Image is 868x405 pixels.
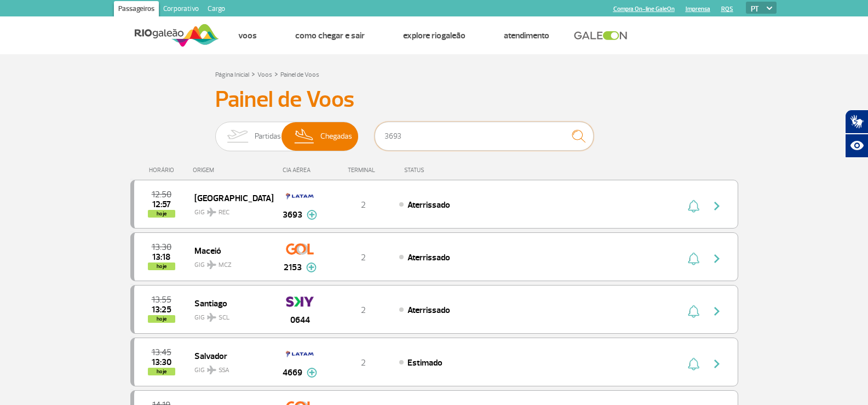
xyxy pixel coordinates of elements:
div: ORIGEM [193,167,273,174]
span: Santiago [194,296,265,310]
img: seta-direita-painel-voo.svg [710,305,723,318]
span: 2025-09-28 12:50:00 [152,191,171,198]
a: Voos [238,30,257,41]
a: Corporativo [159,1,203,19]
img: destiny_airplane.svg [207,366,216,374]
div: HORÁRIO [134,167,193,174]
img: sino-painel-voo.svg [688,199,699,213]
a: Explore RIOgaleão [403,30,465,41]
span: hoje [148,315,175,323]
span: 2 [361,305,366,316]
a: > [274,67,278,80]
img: seta-direita-painel-voo.svg [710,252,723,265]
img: mais-info-painel-voo.svg [307,368,317,378]
a: Atendimento [504,30,549,41]
span: 0644 [290,313,310,327]
span: hoje [148,210,175,218]
button: Abrir tradutor de língua de sinais. [845,110,868,134]
a: Página Inicial [215,71,249,79]
span: MCZ [219,260,232,270]
img: seta-direita-painel-voo.svg [710,199,723,213]
img: slider-desembarque [289,122,321,151]
span: 2025-09-28 13:30:00 [152,358,171,366]
a: Como chegar e sair [295,30,365,41]
span: Maceió [194,243,265,258]
span: 2025-09-28 13:30:00 [152,243,171,251]
span: 4669 [283,366,302,379]
img: sino-painel-voo.svg [688,305,699,318]
span: 2025-09-28 13:45:00 [152,349,171,356]
span: Salvador [194,349,265,363]
span: 2025-09-28 13:18:01 [152,253,170,261]
span: SSA [219,366,229,375]
span: Chegadas [320,122,352,151]
img: seta-direita-painel-voo.svg [710,357,723,370]
span: Estimado [407,357,442,368]
span: GIG [194,307,265,323]
div: CIA AÉREA [273,167,327,174]
span: Partidas [255,122,281,151]
input: Voo, cidade ou cia aérea [375,122,594,151]
span: Aterrissado [407,305,450,316]
a: Compra On-line GaleOn [613,5,675,13]
span: GIG [194,360,265,375]
span: 2025-09-28 13:55:00 [152,296,171,304]
span: 2025-09-28 13:25:00 [152,306,171,313]
span: 2153 [284,261,302,274]
img: destiny_airplane.svg [207,313,216,322]
span: Aterrissado [407,199,450,210]
span: 3693 [283,208,302,221]
span: GIG [194,202,265,218]
span: hoje [148,368,175,375]
a: > [251,67,255,80]
a: Voos [257,71,272,79]
img: destiny_airplane.svg [207,260,216,269]
a: Passageiros [114,1,159,19]
span: 2 [361,357,366,368]
a: Cargo [203,1,229,19]
div: Plugin de acessibilidade da Hand Talk. [845,110,868,158]
div: STATUS [399,167,488,174]
span: REC [219,208,229,218]
div: TERMINAL [327,167,399,174]
img: mais-info-painel-voo.svg [306,263,317,272]
h3: Painel de Voos [215,86,653,113]
a: RQS [721,5,733,13]
span: 2025-09-28 12:57:59 [152,201,171,208]
a: Imprensa [686,5,710,13]
img: destiny_airplane.svg [207,208,216,216]
a: Painel de Voos [280,71,319,79]
span: 2 [361,252,366,263]
img: slider-embarque [220,122,255,151]
span: GIG [194,254,265,270]
button: Abrir recursos assistivos. [845,134,868,158]
span: [GEOGRAPHIC_DATA] [194,191,265,205]
img: mais-info-painel-voo.svg [307,210,317,220]
span: Aterrissado [407,252,450,263]
img: sino-painel-voo.svg [688,357,699,370]
span: hoje [148,263,175,270]
span: 2 [361,199,366,210]
span: SCL [219,313,229,323]
img: sino-painel-voo.svg [688,252,699,265]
